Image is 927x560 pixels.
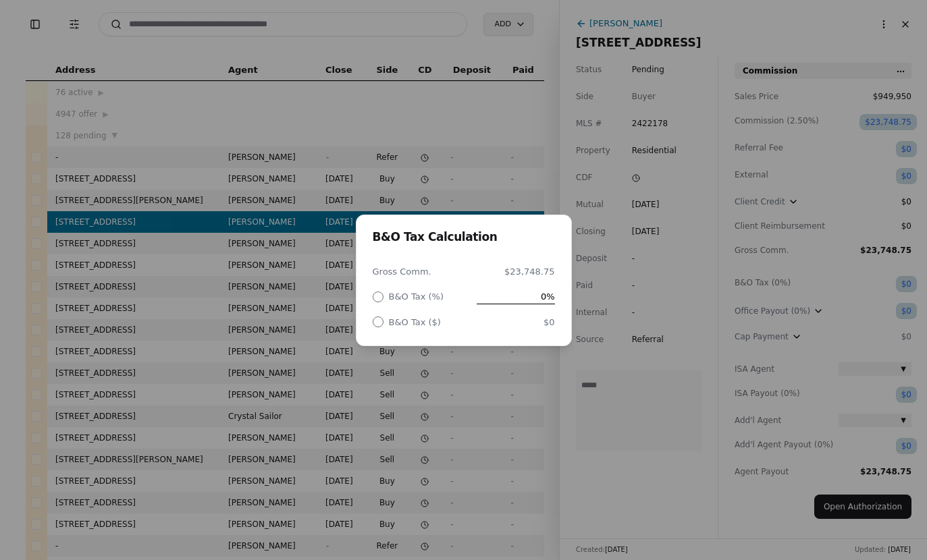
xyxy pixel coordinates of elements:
[477,315,554,329] div: $0
[373,231,555,243] h2: B&O Tax Calculation
[477,264,554,279] span: $23,748.75
[373,264,472,279] span: Gross Comm.
[389,292,444,301] label: B&O Tax (%)
[389,318,441,327] label: B&O Tax ($)
[477,289,554,304] span: 0%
